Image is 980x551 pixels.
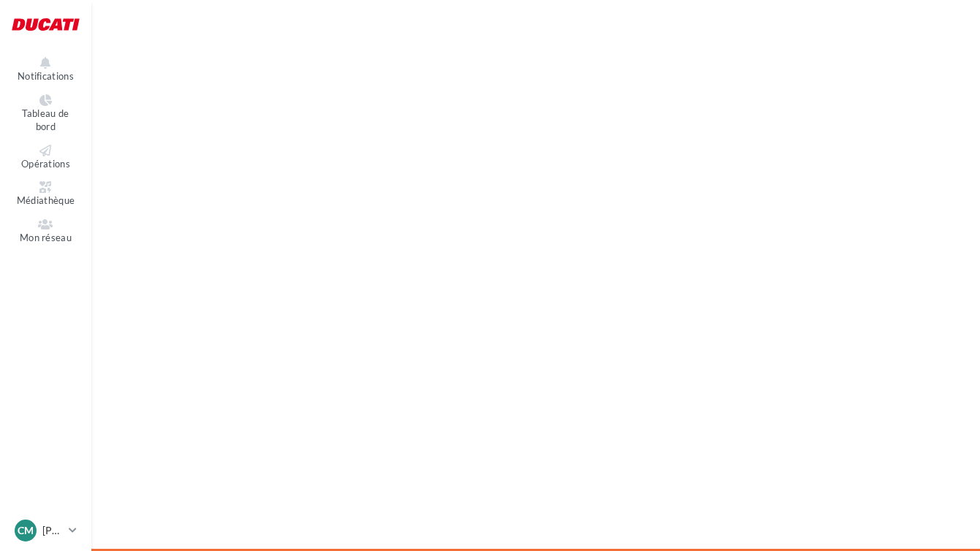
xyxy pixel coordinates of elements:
[12,178,80,210] a: Médiathèque
[12,91,80,136] a: Tableau de bord
[18,523,34,538] span: Cm
[18,70,74,82] span: Notifications
[12,216,80,247] a: Mon réseau
[12,517,80,544] a: Cm [PERSON_NAME]
[20,232,72,243] span: Mon réseau
[42,523,63,538] p: [PERSON_NAME]
[12,54,80,85] button: Notifications
[17,194,75,206] span: Médiathèque
[21,158,70,170] span: Opérations
[12,142,80,173] a: Opérations
[22,107,69,133] span: Tableau de bord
